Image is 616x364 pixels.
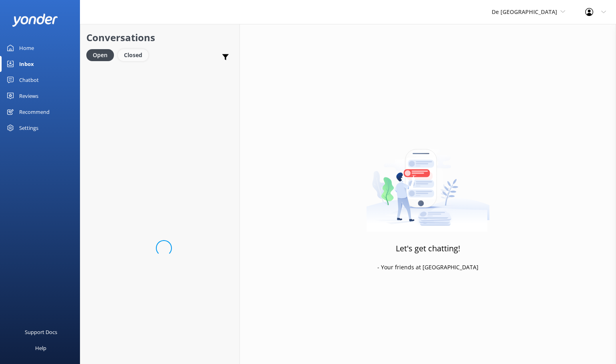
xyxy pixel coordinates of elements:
[25,324,57,340] div: Support Docs
[118,50,152,59] a: Closed
[86,50,118,59] a: Open
[377,263,478,272] p: - Your friends at [GEOGRAPHIC_DATA]
[12,14,58,27] img: yonder-white-logo.png
[86,30,233,45] h2: Conversations
[19,72,39,88] div: Chatbot
[118,49,148,61] div: Closed
[86,49,114,61] div: Open
[35,340,46,356] div: Help
[19,40,34,56] div: Home
[19,120,38,136] div: Settings
[19,56,34,72] div: Inbox
[19,88,38,104] div: Reviews
[492,8,557,16] span: De [GEOGRAPHIC_DATA]
[396,242,460,255] h3: Let's get chatting!
[366,132,490,232] img: artwork of a man stealing a conversation from at giant smartphone
[19,104,50,120] div: Recommend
